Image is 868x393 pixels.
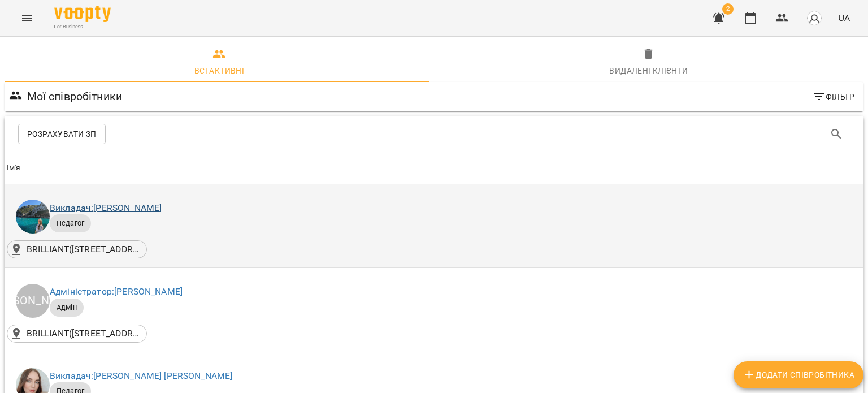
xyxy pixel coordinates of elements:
div: BRILLIANT(проспект Миру, 2к, Дніпро, Дніпропетровська область, Україна) [7,240,147,258]
button: Menu [14,5,41,32]
button: Search [823,120,850,148]
button: Додати співробітника [734,361,863,388]
h6: Мої співробітники [27,88,123,105]
span: Адмін [50,303,84,313]
button: Фільтр [808,87,859,107]
span: 2 [722,3,734,15]
div: Ім'я [7,161,21,175]
span: Ім'я [7,161,861,175]
button: UA [834,7,854,28]
a: Викладач:[PERSON_NAME] [PERSON_NAME] [50,370,232,381]
p: BRILLIANT([STREET_ADDRESS], [GEOGRAPHIC_DATA], [GEOGRAPHIC_DATA], [GEOGRAPHIC_DATA]) [27,243,140,256]
span: Фільтр [812,90,854,103]
button: Розрахувати ЗП [18,124,106,144]
span: Додати співробітника [743,368,854,382]
span: UA [838,12,850,24]
img: Voopty Logo [54,6,111,22]
a: Викладач:[PERSON_NAME] [50,202,162,213]
span: Розрахувати ЗП [27,127,97,141]
img: Войтович Аріна [16,200,50,234]
div: Видалені клієнти [609,64,688,77]
div: Всі активні [194,64,244,77]
div: [PERSON_NAME] [16,284,50,318]
div: Table Toolbar [5,116,863,152]
span: For Business [54,23,111,31]
div: Sort [7,161,21,175]
img: avatar_s.png [806,10,822,26]
span: Педагог [50,218,91,228]
div: BRILLIANT(проспект Миру, 2к, Дніпро, Дніпропетровська область, Україна) [7,325,147,343]
a: Адміністратор:[PERSON_NAME] [50,286,183,297]
p: BRILLIANT([STREET_ADDRESS], [GEOGRAPHIC_DATA], [GEOGRAPHIC_DATA], [GEOGRAPHIC_DATA]) [27,327,140,340]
